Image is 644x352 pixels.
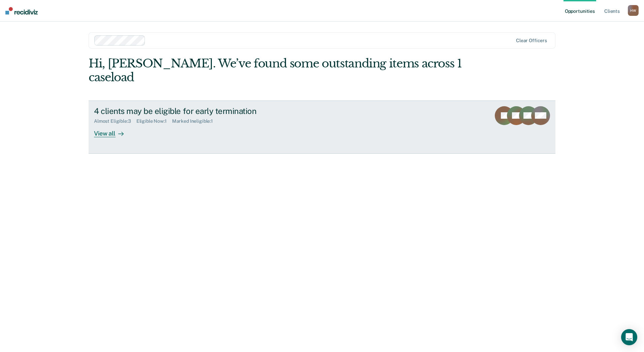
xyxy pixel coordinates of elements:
a: 4 clients may be eligible for early terminationAlmost Eligible:3Eligible Now:1Marked Ineligible:1... [89,100,555,154]
img: Recidiviz [5,7,38,14]
button: HW [628,5,639,16]
div: Clear officers [516,38,547,43]
div: Open Intercom Messenger [621,329,637,345]
div: H W [628,5,639,16]
div: 4 clients may be eligible for early termination [94,106,330,116]
div: Eligible Now : 1 [136,118,172,124]
div: Marked Ineligible : 1 [172,118,218,124]
div: Almost Eligible : 3 [94,118,136,124]
div: Hi, [PERSON_NAME]. We’ve found some outstanding items across 1 caseload [89,57,462,84]
div: View all [94,124,132,137]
